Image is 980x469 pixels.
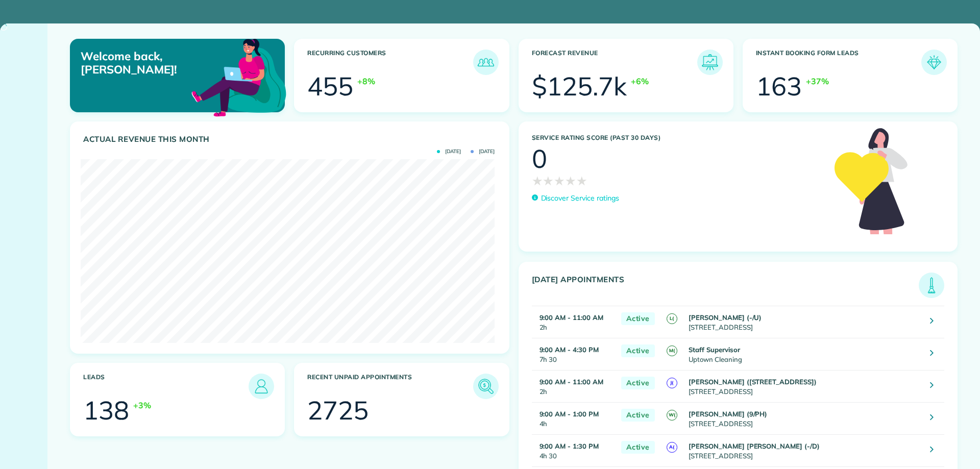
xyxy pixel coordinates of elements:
span: ★ [532,171,543,190]
strong: 9:00 AM - 1:00 PM [540,410,599,418]
span: Active [621,441,655,454]
div: 163 [756,73,802,99]
div: +8% [357,75,375,87]
strong: 9:00 AM - 4:30 PM [540,345,599,354]
strong: Staff Supervisor [689,345,740,354]
strong: 9:00 AM - 1:30 PM [540,442,599,450]
span: ★ [543,171,554,190]
td: [STREET_ADDRESS] [686,370,922,402]
td: 4h 30 [532,434,616,466]
strong: 9:00 AM - 11:00 AM [540,378,603,386]
span: J( [667,378,677,388]
h3: Recent unpaid appointments [307,374,473,399]
div: $125.7k [532,73,627,99]
h3: Actual Revenue this month [83,135,499,144]
a: Discover Service ratings [532,193,619,204]
span: [DATE] [437,149,461,154]
td: [STREET_ADDRESS] [686,402,922,434]
span: Active [621,344,655,357]
td: [STREET_ADDRESS] [686,434,922,466]
h3: Leads [83,374,249,399]
img: icon_unpaid_appointments-47b8ce3997adf2238b356f14209ab4cced10bd1f174958f3ca8f1d0dd7fffeee.png [476,376,496,397]
img: icon_leads-1bed01f49abd5b7fead27621c3d59655bb73ed531f8eeb49469d10e621d6b896.png [251,376,272,397]
h3: Service Rating score (past 30 days) [532,134,824,141]
span: ★ [554,171,565,190]
td: [STREET_ADDRESS] [686,306,922,338]
td: 2h [532,306,616,338]
p: Discover Service ratings [541,193,619,204]
span: Active [621,312,655,325]
h3: Instant Booking Form Leads [756,50,921,75]
h3: Forecast Revenue [532,50,697,75]
span: [DATE] [471,149,495,154]
div: 138 [83,398,129,423]
h3: Recurring Customers [307,50,473,75]
strong: 9:00 AM - 11:00 AM [540,313,603,322]
div: +3% [133,399,151,411]
div: 2725 [307,398,369,423]
td: 7h 30 [532,338,616,370]
span: Active [621,409,655,422]
span: A( [667,442,677,453]
span: W( [667,410,677,421]
strong: [PERSON_NAME] ([STREET_ADDRESS]) [689,378,817,386]
div: +37% [806,75,829,87]
td: 2h [532,370,616,402]
span: ★ [576,171,587,190]
img: icon_recurring_customers-cf858462ba22bcd05b5a5880d41d6543d210077de5bb9ebc9590e49fd87d84ed.png [476,52,496,72]
img: icon_todays_appointments-901f7ab196bb0bea1936b74009e4eb5ffbc2d2711fa7634e0d609ed5ef32b18b.png [921,275,942,295]
span: L( [667,313,677,324]
td: Uptown Cleaning [686,338,922,370]
p: Welcome back, [PERSON_NAME]! [81,50,216,77]
span: M( [667,345,677,356]
img: dashboard_welcome-42a62b7d889689a78055ac9021e634bf52bae3f8056760290aed330b23ab8690.png [189,27,288,126]
h3: [DATE] Appointments [532,275,919,298]
div: 0 [532,146,547,171]
strong: [PERSON_NAME] (9/PH) [689,410,767,418]
img: icon_form_leads-04211a6a04a5b2264e4ee56bc0799ec3eb69b7e499cbb523a139df1d13a81ae0.png [924,52,944,72]
div: +6% [631,75,649,87]
img: icon_forecast_revenue-8c13a41c7ed35a8dcfafea3cbb826a0462acb37728057bba2d056411b612bbbe.png [700,52,720,72]
div: 455 [307,73,353,99]
td: 4h [532,402,616,434]
span: ★ [565,171,576,190]
strong: [PERSON_NAME] [PERSON_NAME] (-/D) [689,442,820,450]
span: Active [621,377,655,389]
strong: [PERSON_NAME] (-/U) [689,313,762,322]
